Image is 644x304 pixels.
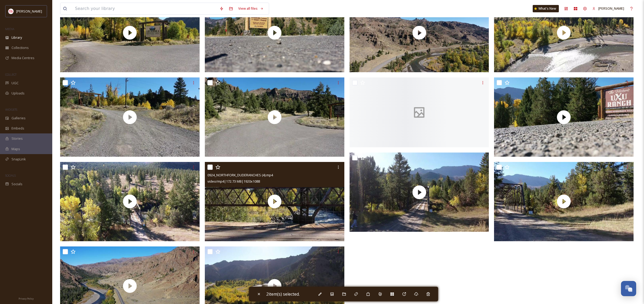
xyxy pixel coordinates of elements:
[11,55,34,60] span: Media Centres
[205,162,344,241] img: thumbnail
[11,116,26,121] span: Galleries
[494,77,634,157] img: thumbnail
[205,77,344,157] img: thumbnail
[11,81,19,86] span: UGC
[60,77,200,157] img: thumbnail
[11,126,24,131] span: Embeds
[621,281,636,296] button: Open Chat
[5,173,16,177] span: SOCIALS
[266,291,300,297] span: 2 item(s) selected.
[590,3,627,14] a: [PERSON_NAME]
[16,9,42,14] span: [PERSON_NAME]
[350,153,489,232] img: thumbnail
[60,162,200,241] img: thumbnail
[19,295,34,301] a: Privacy Policy
[533,5,559,12] a: What's New
[11,136,23,141] span: Stories
[11,182,22,187] span: Socials
[11,35,22,40] span: Library
[236,3,266,14] a: View all files
[8,9,14,14] img: images%20(1).png
[207,173,273,177] span: 0924_NORTHFORK_DUDERANCHES (4).mp4
[11,45,29,50] span: Collections
[11,91,25,96] span: Uploads
[11,157,26,162] span: SnapLink
[5,27,14,31] span: MEDIA
[5,108,17,111] span: WIDGETS
[494,162,634,241] img: thumbnail
[598,6,624,11] span: [PERSON_NAME]
[11,147,20,151] span: Maps
[72,3,217,14] input: Search your library
[19,297,34,300] span: Privacy Policy
[5,72,16,76] span: COLLECT
[207,179,260,184] span: video/mp4 | 172.73 MB | 1920 x 1088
